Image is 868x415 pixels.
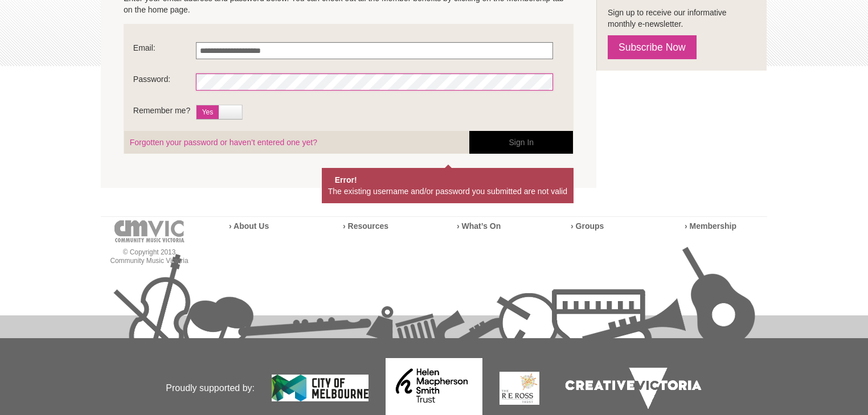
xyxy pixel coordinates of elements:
img: City of Melbourne [272,375,369,401]
a: › Resources [343,221,388,231]
strong: Error! [335,175,357,184]
label: Email: [133,42,196,59]
img: cmvic-logo-footer.png [114,220,185,243]
a: › Groups [571,221,604,231]
span: Yes [196,105,219,119]
p: Sign up to receive our informative monthly e-newsletter. [608,7,755,30]
label: Remember me? [133,105,196,122]
button: Sign In [469,131,573,154]
a: Subscribe Now [608,35,697,59]
a: › Membership [685,221,736,231]
img: The Re Ross Trust [499,372,539,405]
a: Forgotten your password or haven’t entered one yet? [130,138,317,147]
label: Password: [133,73,196,91]
a: › What’s On [457,221,501,231]
li: The existing username and/or password you submitted are not valid [328,186,567,197]
a: › About Us [229,221,269,231]
p: © Copyright 2013 Community Music Victoria [101,248,198,265]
